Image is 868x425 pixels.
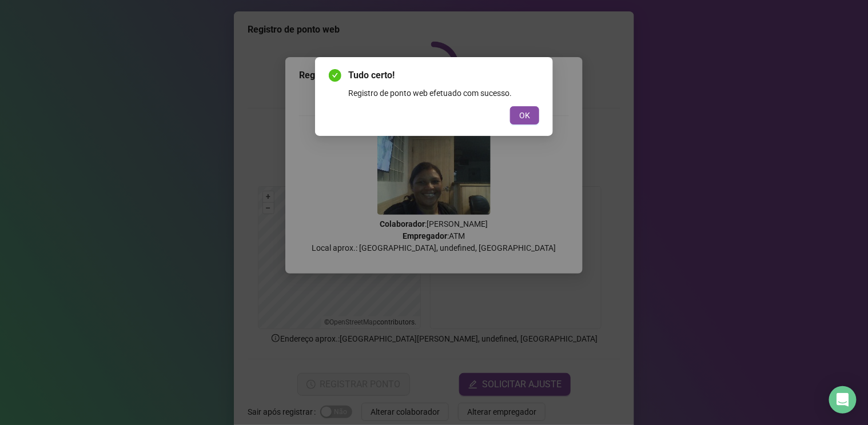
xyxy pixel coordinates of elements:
[829,386,857,414] div: Open Intercom Messenger
[348,87,539,99] div: Registro de ponto web efetuado com sucesso.
[510,106,539,125] button: OK
[519,109,530,122] span: OK
[348,69,539,82] span: Tudo certo!
[329,69,341,82] span: check-circle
